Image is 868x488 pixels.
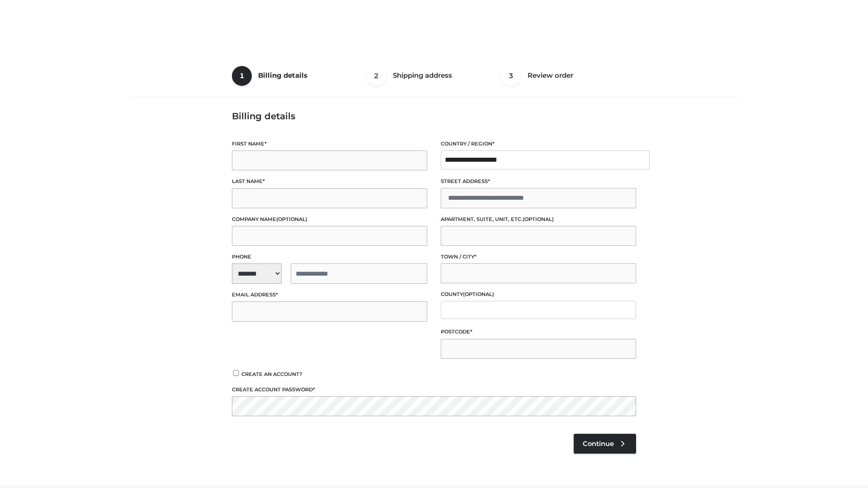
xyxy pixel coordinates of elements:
label: County [441,290,636,299]
span: Continue [583,440,614,448]
span: Review order [528,71,573,80]
h3: Billing details [232,111,636,122]
span: Shipping address [393,71,452,80]
label: Town / City [441,253,636,261]
label: Company name [232,215,427,224]
input: Create an account? [232,370,240,376]
label: Email address [232,291,427,299]
span: (optional) [523,216,554,222]
span: 1 [232,66,252,86]
span: Billing details [258,71,307,80]
a: Continue [574,434,636,454]
label: First name [232,140,427,148]
label: Create account password [232,385,636,394]
span: (optional) [276,216,307,222]
span: 3 [501,66,521,86]
label: Postcode [441,328,636,336]
span: 2 [367,66,387,86]
label: Apartment, suite, unit, etc. [441,215,636,224]
label: Phone [232,253,427,261]
span: (optional) [463,291,494,297]
label: Last name [232,177,427,186]
label: Street address [441,177,636,186]
label: Country / Region [441,140,636,148]
span: Create an account? [241,371,302,377]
